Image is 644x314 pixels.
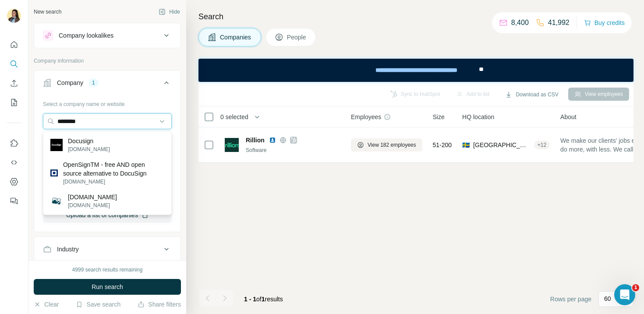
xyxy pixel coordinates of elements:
[68,137,110,145] p: Docusign
[550,295,591,303] span: Rows per page
[256,296,262,303] span: of
[246,136,265,145] span: Rillion
[262,296,265,303] span: 1
[604,294,611,303] p: 60
[34,279,181,295] button: Run search
[632,284,639,291] span: 1
[225,138,239,152] img: Logo of Rillion
[244,296,283,303] span: results
[57,78,83,87] div: Company
[7,155,21,170] button: Use Surfe API
[57,245,79,254] div: Industry
[7,56,21,72] button: Search
[43,207,172,223] button: Upload a list of companies
[34,72,180,97] button: Company1
[7,174,21,190] button: Dashboard
[220,33,252,42] span: Companies
[534,141,550,149] div: + 12
[287,33,307,42] span: People
[68,193,117,201] p: [DOMAIN_NAME]
[50,195,63,207] img: edocusigns.com
[351,138,422,152] button: View 182 employees
[560,113,577,121] span: About
[88,79,99,87] div: 1
[7,37,21,53] button: Quick start
[138,300,181,309] button: Share filters
[368,141,416,149] span: View 182 employees
[7,9,21,23] img: Avatar
[50,139,63,151] img: Docusign
[462,141,470,149] span: 🇸🇪
[152,5,186,18] button: Hide
[198,59,633,82] iframe: Banner
[433,141,452,149] span: 51-200
[7,135,21,151] button: Use Surfe on LinkedIn
[269,137,276,144] img: LinkedIn logo
[63,178,164,186] p: [DOMAIN_NAME]
[511,18,529,28] p: 8,400
[92,282,123,291] span: Run search
[50,169,58,177] img: OpenSignTM - free AND open source alternative to DocuSign
[614,284,635,305] iframe: Intercom live chat
[462,113,494,121] span: HQ location
[246,146,340,154] div: Software
[34,300,59,309] button: Clear
[34,25,180,46] button: Company lookalikes
[7,95,21,110] button: My lists
[473,141,531,149] span: [GEOGRAPHIC_DATA], [GEOGRAPHIC_DATA]
[7,75,21,91] button: Enrich CSV
[68,201,117,209] p: [DOMAIN_NAME]
[72,266,143,274] div: 4999 search results remaining
[499,88,564,101] button: Download as CSV
[63,160,164,178] p: OpenSignTM - free AND open source alternative to DocuSign
[220,113,248,121] span: 0 selected
[76,300,120,309] button: Save search
[34,8,61,16] div: New search
[68,145,110,153] p: [DOMAIN_NAME]
[7,193,21,209] button: Feedback
[43,97,172,108] div: Select a company name or website
[34,239,180,260] button: Industry
[351,113,381,121] span: Employees
[34,57,181,65] p: Company information
[244,296,256,303] span: 1 - 1
[59,31,113,40] div: Company lookalikes
[433,113,445,121] span: Size
[198,11,633,23] h4: Search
